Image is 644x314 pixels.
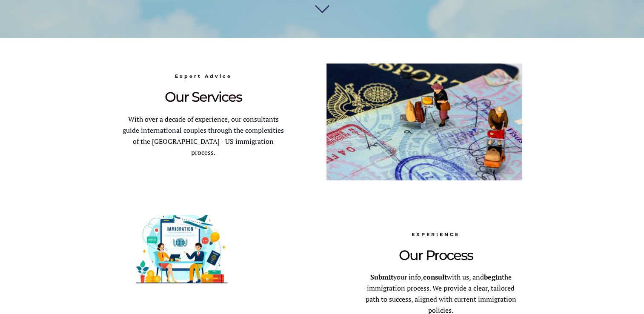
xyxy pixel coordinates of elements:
span: Our Services [165,88,242,105]
span: EXPERIENCE [412,231,460,237]
span: Expert Advice [175,73,232,79]
span: With over a decade of experience, our consultants guide international couples through the complex... [123,114,284,157]
strong: Submit [370,272,393,282]
span: Our Process [399,247,473,263]
strong: begin [484,272,502,282]
strong: consult [423,272,447,282]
